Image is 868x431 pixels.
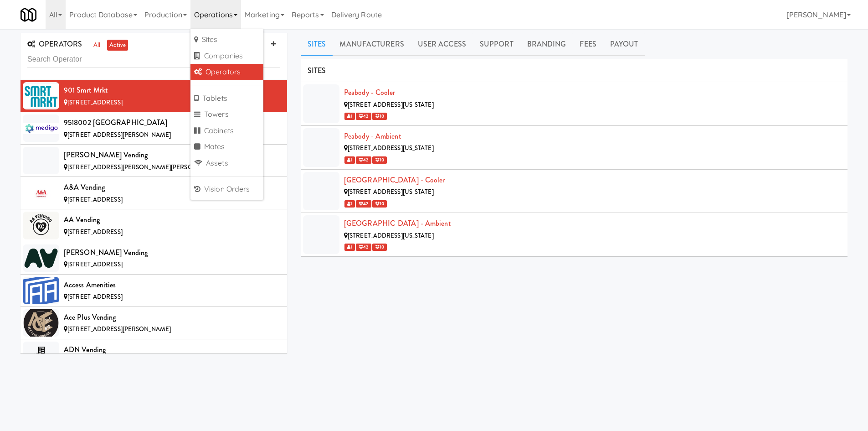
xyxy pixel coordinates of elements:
[67,98,123,107] span: [STREET_ADDRESS]
[21,209,287,242] li: AA Vending[STREET_ADDRESS]
[356,200,371,208] span: 42
[64,181,280,194] div: A&A Vending
[356,244,371,251] span: 42
[21,112,287,145] li: 9518002 [GEOGRAPHIC_DATA][STREET_ADDRESS][PERSON_NAME]
[67,130,171,139] span: [STREET_ADDRESS][PERSON_NAME]
[344,200,355,208] span: 1
[190,181,263,197] a: Vision Orders
[372,156,387,164] span: 10
[64,213,280,227] div: AA Vending
[64,311,280,324] div: Ace Plus Vending
[27,51,280,68] input: Search Operator
[190,155,263,171] a: Assets
[64,246,280,260] div: [PERSON_NAME] Vending
[301,33,333,56] a: Sites
[21,7,36,23] img: Micromart
[91,40,103,51] a: all
[308,65,326,76] span: SITES
[107,40,128,51] a: active
[190,48,263,64] a: Companies
[21,275,287,307] li: Access Amenities[STREET_ADDRESS]
[67,228,123,236] span: [STREET_ADDRESS]
[190,139,263,155] a: Mates
[190,106,263,123] a: Towers
[64,278,280,292] div: Access Amenities
[348,231,434,240] span: [STREET_ADDRESS][US_STATE]
[190,123,263,139] a: Cabinets
[64,343,280,357] div: ADN Vending
[21,177,287,209] li: A&A Vending[STREET_ADDRESS]
[67,260,123,269] span: [STREET_ADDRESS]
[348,100,434,109] span: [STREET_ADDRESS][US_STATE]
[64,116,280,130] div: 9518002 [GEOGRAPHIC_DATA]
[333,33,411,56] a: Manufacturers
[67,195,123,204] span: [STREET_ADDRESS]
[21,145,287,177] li: [PERSON_NAME] Vending[STREET_ADDRESS][PERSON_NAME][PERSON_NAME]
[64,83,280,97] div: 901 Smrt Mrkt
[344,113,355,120] span: 1
[372,113,387,120] span: 10
[356,156,371,164] span: 42
[67,163,219,171] span: [STREET_ADDRESS][PERSON_NAME][PERSON_NAME]
[372,244,387,251] span: 10
[21,242,287,275] li: [PERSON_NAME] Vending[STREET_ADDRESS]
[603,33,645,56] a: Payout
[190,31,263,48] a: Sites
[356,113,371,120] span: 42
[348,144,434,152] span: [STREET_ADDRESS][US_STATE]
[21,80,287,112] li: 901 Smrt Mrkt[STREET_ADDRESS]
[67,325,171,333] span: [STREET_ADDRESS][PERSON_NAME]
[27,39,82,49] span: OPERATORS
[344,175,445,185] a: [GEOGRAPHIC_DATA] - Cooler
[190,64,263,80] a: Operators
[411,33,473,56] a: User Access
[473,33,520,56] a: Support
[344,244,355,251] span: 1
[344,131,401,141] a: Peabody - Ambient
[520,33,573,56] a: Branding
[573,33,603,56] a: Fees
[344,156,355,164] span: 1
[21,339,287,372] li: ADN Vending[STREET_ADDRESS]
[190,90,263,107] a: Tablets
[21,307,287,339] li: Ace Plus Vending[STREET_ADDRESS][PERSON_NAME]
[344,218,451,228] a: [GEOGRAPHIC_DATA] - Ambient
[372,200,387,208] span: 10
[348,187,434,196] span: [STREET_ADDRESS][US_STATE]
[67,292,123,301] span: [STREET_ADDRESS]
[344,87,395,98] a: Peabody - Cooler
[64,148,280,162] div: [PERSON_NAME] Vending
